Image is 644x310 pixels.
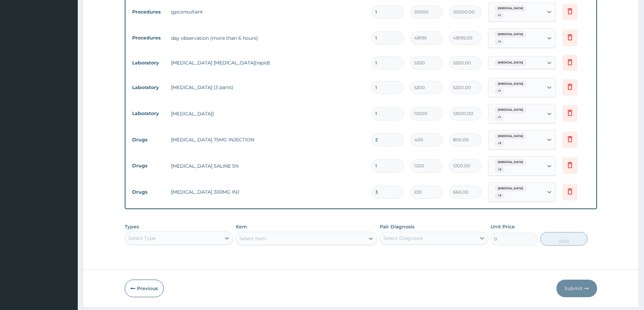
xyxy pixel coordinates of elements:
td: [MEDICAL_DATA]) [168,107,368,120]
button: Previous [125,280,164,297]
span: [MEDICAL_DATA] [495,5,526,12]
div: Select Type [128,235,156,242]
label: Types [125,224,139,230]
td: day observation (more than 6 hours) [168,31,368,45]
span: [MEDICAL_DATA] [495,159,526,166]
td: Procedures [129,6,168,18]
td: [MEDICAL_DATA] [MEDICAL_DATA](rapid) [168,56,368,69]
td: Drugs [129,134,168,146]
td: Laboratory [129,81,168,94]
td: Laboratory [129,57,168,69]
span: + 1 [495,12,504,19]
td: Procedures [129,32,168,44]
span: + 1 [495,88,504,94]
span: [MEDICAL_DATA] [495,107,526,113]
span: [MEDICAL_DATA] [495,133,526,140]
td: Drugs [129,160,168,172]
td: [MEDICAL_DATA] (3 parts) [168,81,368,94]
td: gpconsultant [168,5,368,19]
td: [MEDICAL_DATA] 75MG INJECTION [168,133,368,146]
span: [MEDICAL_DATA] [495,81,526,87]
div: Select Diagnosis [383,235,423,242]
td: Laboratory [129,107,168,120]
td: [MEDICAL_DATA] 300MG INJ [168,185,368,199]
button: Add [540,232,588,246]
span: [MEDICAL_DATA] [495,31,526,38]
button: Submit [556,280,597,297]
span: [MEDICAL_DATA] [495,59,526,66]
td: [MEDICAL_DATA] SALINE 5% [168,159,368,173]
span: + 2 [495,192,505,199]
label: Unit Price [491,223,515,230]
span: + 1 [495,114,504,121]
span: [MEDICAL_DATA] [495,185,526,192]
label: Item [236,223,247,230]
span: + 2 [495,166,505,173]
span: + 2 [495,140,505,147]
td: Drugs [129,186,168,198]
span: + 1 [495,38,504,45]
label: Pair Diagnosis [380,223,414,230]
